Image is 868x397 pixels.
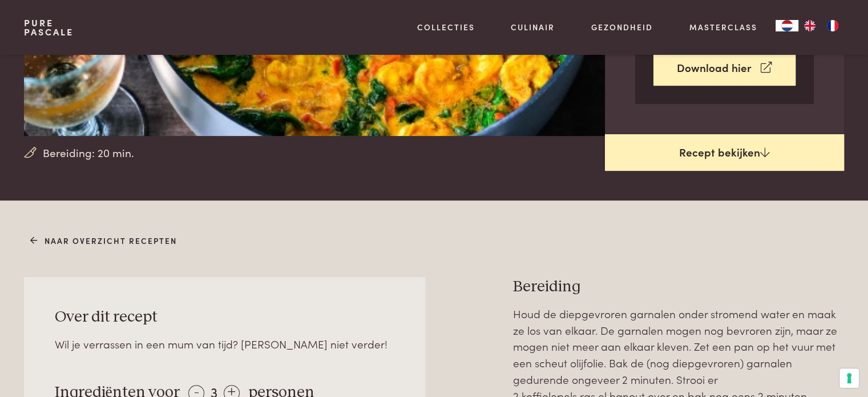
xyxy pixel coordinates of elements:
div: Language [776,20,798,31]
ul: Language list [798,20,844,31]
a: Naar overzicht recepten [30,235,177,247]
aside: Language selected: Nederlands [776,20,844,31]
a: Culinair [511,21,555,33]
a: Collecties [417,21,475,33]
a: Masterclass [689,21,757,33]
a: EN [798,20,821,31]
span: Bereiding: 20 min. [43,145,134,161]
button: Uw voorkeuren voor toestemming voor trackingtechnologieën [839,368,859,388]
a: PurePascale [24,18,74,37]
h3: Over dit recept [55,307,395,327]
a: NL [776,20,798,31]
h3: Bereiding [513,277,844,297]
div: Wil je verrassen in een mum van tijd? [PERSON_NAME] niet verder! [55,336,395,352]
a: Download hier [653,50,796,86]
a: Gezondheid [591,21,653,33]
a: Recept bekijken [605,134,844,171]
a: FR [821,20,844,31]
